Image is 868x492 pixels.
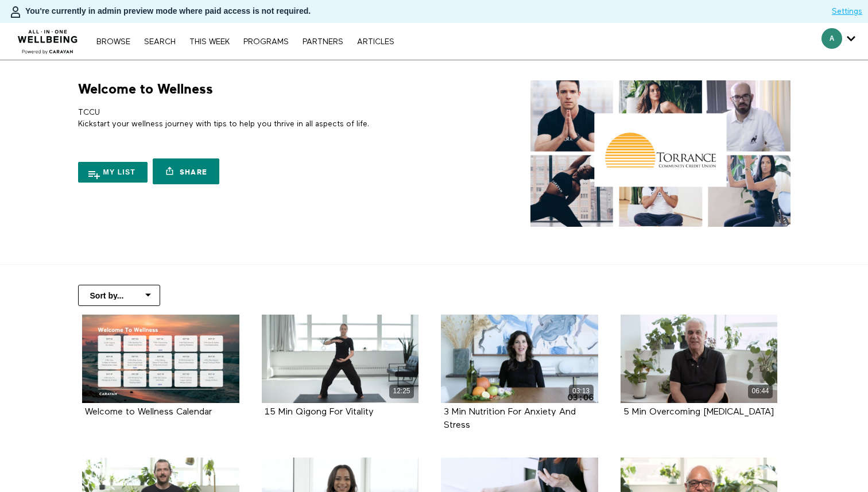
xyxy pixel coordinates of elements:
[623,408,774,417] strong: 5 Min Overcoming Procrastination
[265,408,374,417] strong: 15 Min Qigong For Vitality
[748,385,773,398] div: 06:44
[623,408,774,416] a: 5 Min Overcoming [MEDICAL_DATA]
[78,80,213,98] h1: Welcome to Wellness
[9,5,22,19] img: person-bdfc0eaa9744423c596e6e1c01710c89950b1dff7c83b5d61d716cfd8139584f.svg
[813,23,864,60] div: Secondary
[153,158,219,184] a: Share
[262,315,419,403] a: 15 Min Qigong For Vitality 12:25
[441,315,598,403] a: 3 Min Nutrition For Anxiety And Stress 03:13
[91,36,400,47] nav: Primary
[389,385,414,398] div: 12:25
[85,408,212,416] a: Welcome to Wellness Calendar
[13,21,83,56] img: CARAVAN
[351,38,400,46] a: ARTICLES
[444,408,576,430] strong: 3 Min Nutrition For Anxiety And Stress
[444,408,576,429] a: 3 Min Nutrition For Anxiety And Stress
[265,408,374,416] a: 15 Min Qigong For Vitality
[569,385,594,398] div: 03:13
[85,408,212,417] strong: Welcome to Wellness Calendar
[78,107,430,130] p: TCCU Kickstart your wellness journey with tips to help you thrive in all aspects of life.
[138,38,181,46] a: Search
[238,38,294,46] a: PROGRAMS
[297,38,349,46] a: PARTNERS
[832,6,862,17] a: Settings
[184,38,235,46] a: THIS WEEK
[530,80,790,227] img: Welcome to Wellness
[82,315,239,403] a: Welcome to Wellness Calendar
[91,38,136,46] a: Browse
[78,162,148,183] button: My list
[621,315,778,403] a: 5 Min Overcoming Procrastination 06:44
